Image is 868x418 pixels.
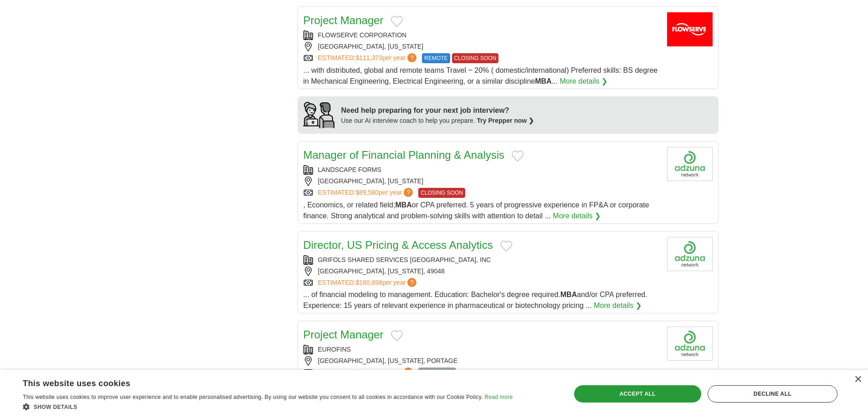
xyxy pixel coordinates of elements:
a: EUROFINS [318,346,351,353]
div: Show details [23,402,513,411]
span: Show details [34,404,77,410]
div: Need help preparing for your next job interview? [341,105,534,116]
a: FLOWSERVE CORPORATION [318,31,407,39]
div: [GEOGRAPHIC_DATA], [US_STATE], PORTAGE [303,356,660,366]
img: Company logo [667,237,713,271]
span: REMOTE [422,53,450,63]
span: $111,373 [355,54,382,61]
span: ... of financial modeling to management. Education: Bachelor's degree required. and/or CPA prefer... [303,291,647,309]
button: Add to favorite jobs [500,241,512,252]
span: , Economics, or related field; or CPA preferred. 5 years of progressive experience in FP&A or cor... [303,201,649,220]
a: ESTIMATED:$69,939per year? [318,368,415,378]
span: EASY APPLY [418,368,456,378]
span: ? [407,278,416,287]
div: [GEOGRAPHIC_DATA], [US_STATE] [303,176,660,186]
a: ESTIMATED:$89,580per year? [318,188,415,198]
strong: MBA [395,201,411,209]
span: This website uses cookies to improve user experience and to enable personalised advertising. By u... [23,394,483,400]
span: ? [404,368,413,377]
img: Flowserve Corporation logo [667,12,713,46]
a: Try Prepper now ❯ [477,117,534,124]
div: Decline all [708,385,837,403]
div: GRIFOLS SHARED SERVICES [GEOGRAPHIC_DATA], INC [303,255,660,265]
div: Accept all [574,385,701,403]
button: Add to favorite jobs [391,330,403,341]
div: LANDSCAPE FORMS [303,165,660,175]
div: Use our AI interview coach to help you prepare. [341,116,534,126]
a: Project Manager [303,14,384,26]
div: [GEOGRAPHIC_DATA], [US_STATE], 49048 [303,267,660,276]
img: Company logo [667,147,713,181]
a: ESTIMATED:$160,898per year? [318,278,419,287]
span: $89,580 [355,189,379,196]
span: CLOSING SOON [418,188,465,198]
a: More details ❯ [560,76,607,87]
div: This website uses cookies [23,375,490,389]
a: More details ❯ [553,211,601,222]
div: Close [854,376,861,383]
a: Director, US Pricing & Access Analytics [303,239,493,251]
div: [GEOGRAPHIC_DATA], [US_STATE] [303,42,660,51]
a: Read more, opens a new window [484,394,513,400]
img: Eurofins logo [667,327,713,361]
span: $69,939 [355,368,379,376]
button: Add to favorite jobs [391,16,403,27]
span: ... with distributed, global and remote teams Travel ~ 20% ( domestic/international) Preferred sk... [303,66,658,85]
strong: MBA [535,77,551,85]
span: ? [407,53,416,62]
span: $160,898 [355,279,382,286]
a: More details ❯ [594,300,642,311]
span: ? [404,188,413,197]
span: CLOSING SOON [452,53,499,63]
button: Add to favorite jobs [512,151,524,161]
a: Project Manager [303,328,384,341]
a: ESTIMATED:$111,373per year? [318,53,419,63]
a: Manager of Financial Planning & Analysis [303,149,505,161]
strong: MBA [560,291,577,298]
